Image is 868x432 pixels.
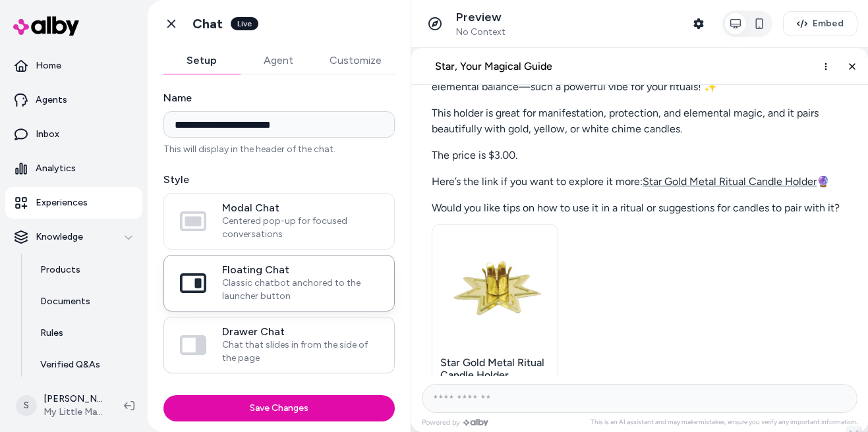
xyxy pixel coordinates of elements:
span: Classic chatbot anchored to the launcher button [222,277,378,303]
p: Experiences [36,196,88,209]
label: Style [163,172,395,188]
button: Setup [163,47,240,74]
span: Modal Chat [222,202,378,215]
a: Analytics [5,153,142,184]
p: Verified Q&As [40,358,100,371]
img: alby Logo [13,16,79,36]
button: Embed [783,11,857,36]
a: Products [27,254,142,286]
p: Rules [40,327,63,340]
div: Live [231,17,258,30]
span: Centered pop-up for focused conversations [222,215,378,241]
p: Analytics [36,162,76,175]
p: Preview [456,10,506,25]
p: Knowledge [36,230,83,244]
a: Home [5,50,142,82]
span: Drawer Chat [222,325,378,338]
label: Show Launcher Button [182,389,293,405]
span: Floating Chat [222,263,378,277]
button: Customize [316,47,395,74]
p: Documents [40,295,90,308]
a: Verified Q&As [27,349,142,381]
p: Inbox [36,128,59,141]
a: Inbox [5,119,142,150]
a: Experiences [5,187,142,219]
span: Embed [813,17,844,30]
label: Name [163,90,395,106]
p: Products [40,263,80,277]
span: Chat that slides in from the side of the page [222,338,378,365]
a: Agents [5,84,142,116]
p: This will display in the header of the chat. [163,143,395,156]
a: Rules [27,317,142,349]
span: No Context [456,26,506,38]
p: Home [36,59,61,72]
button: S[PERSON_NAME]My Little Magic Shop [8,385,113,427]
a: Documents [27,286,142,317]
span: My Little Magic Shop [43,406,103,419]
button: Agent [240,47,316,74]
h1: Chat [192,16,223,32]
p: Agents [36,94,67,107]
button: Save Changes [163,395,395,421]
button: Knowledge [5,221,142,253]
span: S [16,395,37,416]
p: [PERSON_NAME] [43,392,103,406]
